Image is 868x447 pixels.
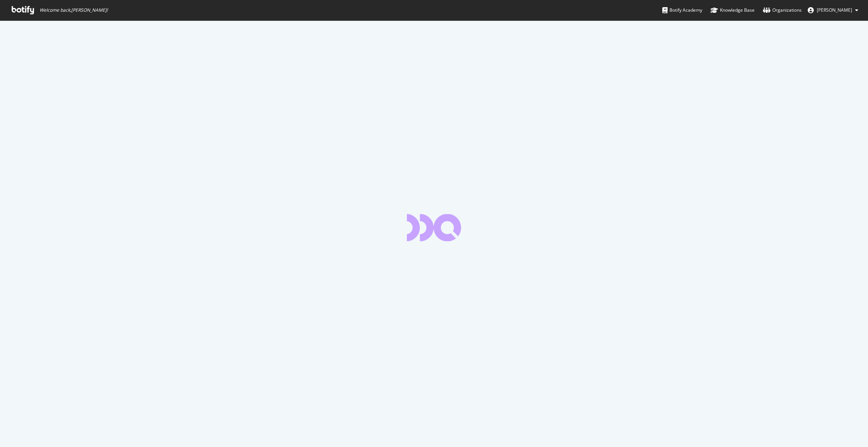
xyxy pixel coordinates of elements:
[817,7,852,13] span: Emily Marquez
[711,6,755,14] div: Knowledge Base
[802,4,864,16] button: [PERSON_NAME]
[763,6,802,14] div: Organizations
[662,6,702,14] div: Botify Academy
[407,214,461,241] div: animation
[40,7,108,13] span: Welcome back, [PERSON_NAME] !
